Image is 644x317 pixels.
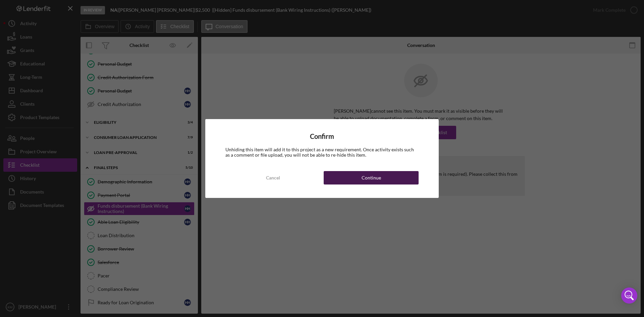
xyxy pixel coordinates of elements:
[362,171,381,184] div: Continue
[621,287,637,304] div: Open Intercom Messenger
[225,133,419,140] h4: Confirm
[324,171,419,184] button: Continue
[266,171,280,184] div: Cancel
[225,171,320,184] button: Cancel
[225,147,419,158] div: Unhiding this item will add it to this project as a new requirement. Once activity exists such as...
